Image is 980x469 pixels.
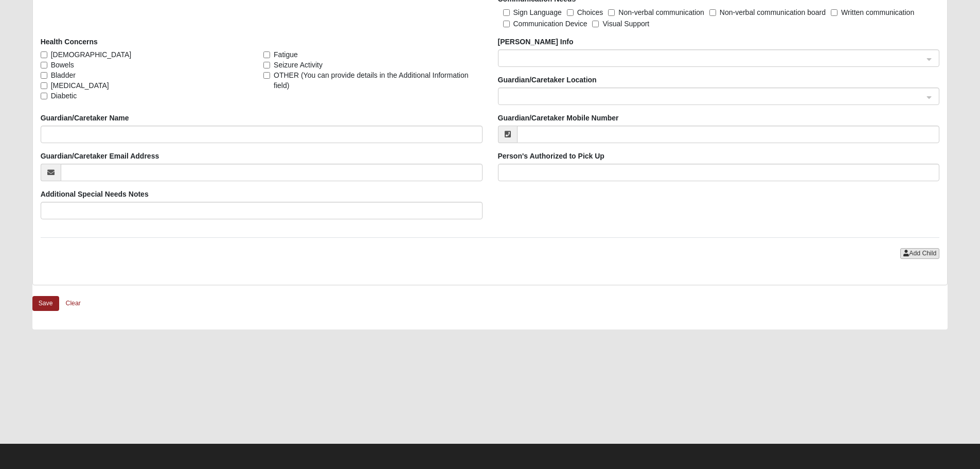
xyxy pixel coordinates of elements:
[831,9,838,16] input: Written communication
[41,62,47,68] input: Bowels
[51,80,109,91] span: [MEDICAL_DATA]
[59,296,87,311] button: Clear
[498,37,574,47] label: [PERSON_NAME] Info
[498,75,597,85] label: Guardian/Caretaker Location
[513,20,587,28] span: Communication Device
[263,62,270,68] input: Seizure Activity
[602,20,649,28] span: Visual Support
[51,91,77,101] span: Diabetic
[51,49,132,60] span: [DEMOGRAPHIC_DATA]
[41,93,47,99] input: Diabetic
[498,151,604,161] label: Person's Authorized to Pick Up
[274,49,298,60] span: Fatigue
[263,51,270,58] input: Fatigue
[608,9,615,16] input: Non-verbal communication
[51,60,74,70] span: Bowels
[900,248,939,259] button: Add Child
[498,113,619,123] label: Guardian/Caretaker Mobile Number
[32,296,59,311] button: Save
[274,60,323,70] span: Seizure Activity
[263,72,270,79] input: OTHER (You can provide details in the Additional Information field)
[41,82,47,89] input: [MEDICAL_DATA]
[41,113,129,123] label: Guardian/Caretaker Name
[592,21,599,27] input: Visual Support
[51,70,76,80] span: Bladder
[274,70,482,91] span: OTHER (You can provide details in the Additional Information field)
[513,8,562,16] span: Sign Language
[567,9,574,16] input: Choices
[41,189,149,199] label: Additional Special Needs Notes
[909,250,936,257] span: Add Child
[503,9,510,16] input: Sign Language
[618,8,704,16] span: Non-verbal communication
[720,8,826,16] span: Non-verbal communication board
[577,8,603,16] span: Choices
[841,8,914,16] span: Written communication
[41,72,47,79] input: Bladder
[503,21,510,27] input: Communication Device
[709,9,716,16] input: Non-verbal communication board
[41,151,159,161] label: Guardian/Caretaker Email Address
[41,37,98,47] label: Health Concerns
[41,51,47,58] input: [DEMOGRAPHIC_DATA]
